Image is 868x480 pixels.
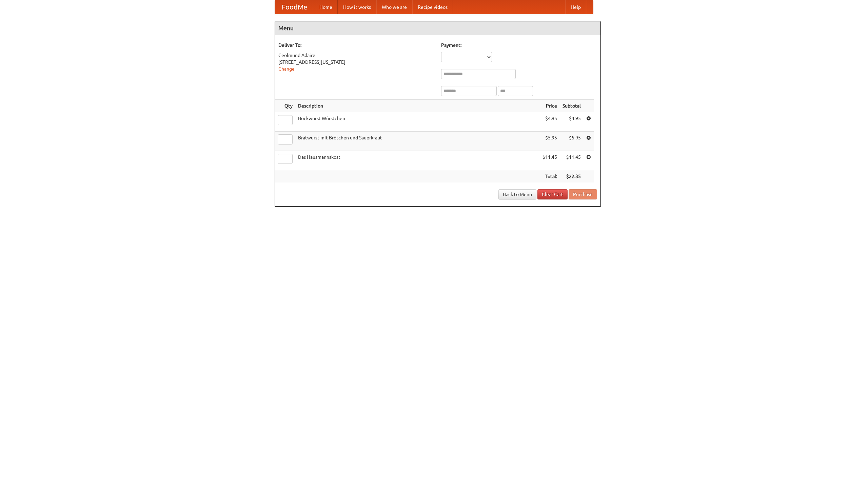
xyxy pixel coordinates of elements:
[540,112,560,132] td: $4.95
[537,189,568,199] a: Clear Cart
[295,100,540,112] th: Description
[295,132,540,151] td: Bratwurst mit Brötchen und Sauerkraut
[295,151,540,170] td: Das Hausmannskost
[540,170,560,183] th: Total:
[278,59,434,65] div: [STREET_ADDRESS][US_STATE]
[275,0,314,14] a: FoodMe
[540,151,560,170] td: $11.45
[569,189,597,199] button: Purchase
[278,52,434,59] div: Ceolmund Adaire
[565,0,586,14] a: Help
[498,189,536,199] a: Back to Menu
[275,100,295,112] th: Qty
[278,42,434,49] h5: Deliver To:
[314,0,338,14] a: Home
[295,112,540,132] td: Bockwurst Würstchen
[540,100,560,112] th: Price
[560,151,584,170] td: $11.45
[275,21,600,35] h4: Menu
[338,0,376,14] a: How it works
[560,170,584,183] th: $22.35
[441,42,597,49] h5: Payment:
[412,0,453,14] a: Recipe videos
[376,0,412,14] a: Who we are
[560,100,584,112] th: Subtotal
[560,112,584,132] td: $4.95
[540,132,560,151] td: $5.95
[278,66,295,72] a: Change
[560,132,584,151] td: $5.95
